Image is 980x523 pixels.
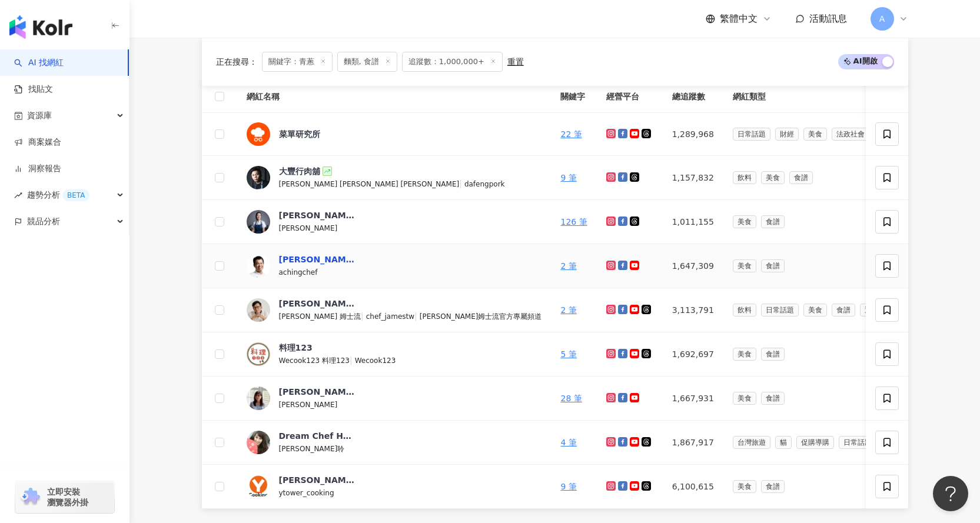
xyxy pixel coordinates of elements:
span: A [879,12,885,25]
a: KOL Avatar料理123Wecook123 料理123|Wecook123 [247,342,542,367]
span: 食譜 [761,215,785,228]
span: 追蹤數：1,000,000+ [402,52,503,72]
div: 菜單研究所 [279,128,320,140]
span: 食譜 [761,392,785,405]
th: 網紅名稱 [237,81,552,113]
span: 競品分析 [27,208,60,235]
a: 28 筆 [560,394,582,403]
th: 網紅類型 [723,81,947,113]
img: KOL Avatar [247,342,270,366]
div: 重置 [507,57,524,66]
span: 美食 [733,215,756,228]
div: BETA [62,189,89,201]
span: [PERSON_NAME] [279,401,338,409]
td: 3,113,791 [663,288,723,332]
a: 找貼文 [14,84,53,95]
div: [PERSON_NAME][DEMOGRAPHIC_DATA] [279,254,356,265]
span: 食譜 [832,304,855,317]
a: searchAI 找網紅 [14,57,64,69]
span: ytower_cooking [279,489,334,497]
img: KOL Avatar [247,166,270,189]
span: 趨勢分析 [27,182,89,208]
span: 運動 [860,304,883,317]
span: 美食 [761,171,785,184]
img: chrome extension [19,488,42,507]
div: [PERSON_NAME]網 [279,474,356,486]
span: 美食 [803,304,827,317]
a: KOL AvatarDream Chef Home 夢幻廚房在我家[PERSON_NAME]聆 [247,430,542,455]
span: 促購導購 [796,436,834,449]
span: dafengpork [464,180,505,188]
span: | [414,311,420,321]
img: KOL Avatar [247,475,270,498]
span: 關鍵字：青蔥 [262,52,333,72]
span: 財經 [775,128,799,141]
div: [PERSON_NAME]の私人廚房 [279,386,356,398]
span: Wecook123 [355,357,396,365]
a: 22 筆 [560,129,582,139]
img: KOL Avatar [247,431,270,454]
span: achingchef [279,268,318,277]
img: KOL Avatar [247,298,270,322]
a: KOL Avatar大豐行肉舖[PERSON_NAME] [PERSON_NAME] [PERSON_NAME]|dafengpork [247,165,542,190]
td: 6,100,615 [663,465,723,509]
span: 日常話題 [733,128,770,141]
span: | [361,311,366,321]
span: 日常話題 [839,436,876,449]
a: 2 筆 [560,305,576,315]
td: 1,289,968 [663,113,723,156]
a: KOL Avatar菜單研究所 [247,122,542,146]
span: [PERSON_NAME] [279,224,338,232]
span: 美食 [733,348,756,361]
a: 5 筆 [560,349,576,359]
span: 資源庫 [27,102,52,129]
div: [PERSON_NAME] [279,298,356,309]
span: 美食 [733,480,756,493]
th: 關鍵字 [551,81,596,113]
span: 美食 [733,392,756,405]
span: 食譜 [789,171,813,184]
span: 活動訊息 [809,13,847,24]
a: KOL Avatar[PERSON_NAME]做便當[PERSON_NAME] [247,209,542,234]
img: KOL Avatar [247,122,270,146]
a: 洞察報告 [14,163,61,175]
span: 飲料 [733,171,756,184]
iframe: Help Scout Beacon - Open [933,476,968,511]
a: 9 筆 [560,173,576,182]
span: 美食 [803,128,827,141]
img: KOL Avatar [247,254,270,278]
a: KOL Avatar[PERSON_NAME][DEMOGRAPHIC_DATA]achingchef [247,254,542,278]
a: chrome extension立即安裝 瀏覽器外掛 [15,481,114,513]
span: rise [14,191,22,199]
div: [PERSON_NAME]做便當 [279,209,356,221]
span: Wecook123 料理123 [279,357,350,365]
a: KOL Avatar[PERSON_NAME][PERSON_NAME] 姆士流|chef_jamestw|[PERSON_NAME]姆士流官方專屬頻道 [247,298,542,322]
img: KOL Avatar [247,210,270,234]
span: 美食 [733,259,756,272]
span: | [459,179,464,188]
span: 貓 [775,436,792,449]
td: 1,667,931 [663,377,723,421]
td: 1,011,155 [663,200,723,244]
a: 商案媒合 [14,136,61,148]
span: chef_jamestw [366,312,414,321]
span: 法政社會 [832,128,869,141]
th: 經營平台 [597,81,663,113]
span: 飲料 [733,304,756,317]
img: logo [9,15,72,39]
td: 1,157,832 [663,156,723,200]
img: KOL Avatar [247,387,270,410]
span: | [350,355,355,365]
span: 食譜 [761,259,785,272]
div: 料理123 [279,342,313,354]
span: 立即安裝 瀏覽器外掛 [47,487,88,508]
a: KOL Avatar[PERSON_NAME]の私人廚房[PERSON_NAME] [247,386,542,411]
a: 2 筆 [560,261,576,271]
td: 1,647,309 [663,244,723,288]
span: 麵類, 食譜 [337,52,397,72]
span: 食譜 [761,348,785,361]
span: 食譜 [761,480,785,493]
span: [PERSON_NAME]聆 [279,445,345,453]
a: 4 筆 [560,438,576,447]
span: [PERSON_NAME] 姆士流 [279,312,361,321]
